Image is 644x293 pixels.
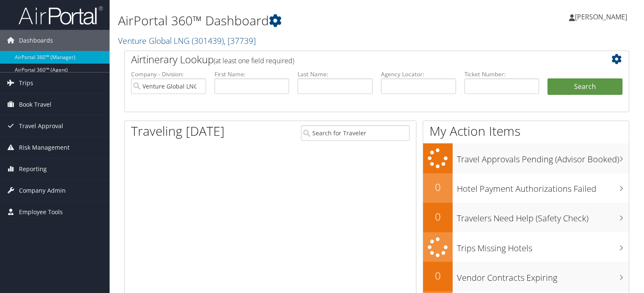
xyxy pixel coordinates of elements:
[457,149,629,165] h3: Travel Approvals Pending (Advisor Booked)
[298,70,373,78] label: Last Name:
[19,159,47,180] span: Reporting
[457,268,629,284] h3: Vendor Contracts Expiring
[131,122,225,140] h1: Traveling [DATE]
[19,73,33,94] span: Trips
[118,12,463,30] h1: AirPortal 360™ Dashboard
[423,143,629,173] a: Travel Approvals Pending (Advisor Booked)
[131,70,206,78] label: Company - Division:
[19,137,70,158] span: Risk Management
[19,30,53,51] span: Dashboards
[301,125,410,141] input: Search for Traveler
[19,116,63,137] span: Travel Approval
[131,52,580,67] h2: Airtinerary Lookup
[569,4,636,30] a: [PERSON_NAME]
[457,208,629,224] h3: Travelers Need Help (Safety Check)
[19,5,103,25] img: airportal-logo.png
[118,35,256,46] a: Venture Global LNG
[192,35,224,46] span: ( 301439 )
[381,70,456,78] label: Agency Locator:
[214,56,294,65] span: (at least one field required)
[423,122,629,140] h1: My Action Items
[423,269,453,283] h2: 0
[19,202,63,223] span: Employee Tools
[457,238,629,254] h3: Trips Missing Hotels
[215,70,290,78] label: First Name:
[423,262,629,291] a: 0Vendor Contracts Expiring
[423,210,453,224] h2: 0
[547,78,623,95] button: Search
[464,70,539,78] label: Ticket Number:
[423,232,629,262] a: Trips Missing Hotels
[457,179,629,195] h3: Hotel Payment Authorizations Failed
[575,12,627,22] span: [PERSON_NAME]
[423,203,629,232] a: 0Travelers Need Help (Safety Check)
[19,94,51,115] span: Book Travel
[19,180,66,201] span: Company Admin
[423,173,629,203] a: 0Hotel Payment Authorizations Failed
[423,180,453,194] h2: 0
[224,35,256,46] span: , [ 37739 ]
